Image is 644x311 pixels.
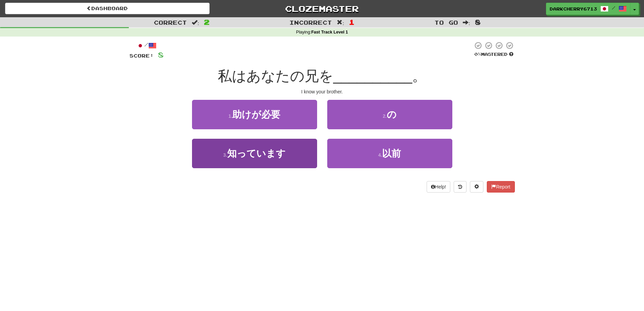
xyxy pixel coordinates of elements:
[612,5,615,10] span: /
[383,113,387,119] small: 2 .
[454,181,467,193] button: Round history (alt+y)
[475,18,481,26] span: 8
[474,51,481,57] span: 0 %
[218,68,333,84] span: 私はあなたの兄を
[487,181,515,193] button: Report
[232,109,280,120] span: 助けが必要
[382,148,401,159] span: 以前
[378,152,382,158] small: 4 .
[129,88,515,95] div: I know your brother.
[192,139,317,168] button: 3.知っています
[289,19,332,26] span: Incorrect
[550,6,597,12] span: DarkCherry6713
[204,18,210,26] span: 2
[192,100,317,129] button: 1.助けが必要
[192,20,199,25] span: :
[158,50,164,59] span: 8
[154,19,187,26] span: Correct
[129,41,164,50] div: /
[5,3,210,14] a: Dashboard
[463,20,470,25] span: :
[229,113,233,119] small: 1 .
[349,18,355,26] span: 1
[220,3,424,15] a: Clozemaster
[333,68,412,84] span: __________
[434,19,458,26] span: To go
[473,51,515,58] div: Mastered
[227,148,286,159] span: 知っています
[412,68,426,84] span: 。
[327,139,452,168] button: 4.以前
[327,100,452,129] button: 2.の
[129,53,154,59] span: Score:
[427,181,451,193] button: Help!
[387,109,397,120] span: の
[546,3,630,15] a: DarkCherry6713 /
[311,30,348,35] strong: Fast Track Level 1
[223,152,227,158] small: 3 .
[337,20,344,25] span: :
